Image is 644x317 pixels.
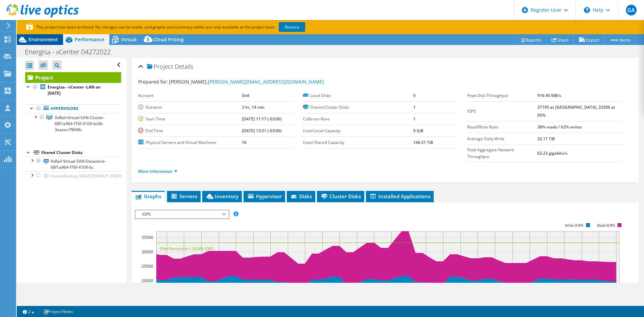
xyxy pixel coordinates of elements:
span: Hypervisor [247,193,282,200]
text: 25000 [142,263,153,269]
span: IOPS [139,210,225,218]
a: Project [25,72,121,83]
b: 2 hr, 14 min [242,104,265,110]
text: 95th Percentile = 33306 IOPS [160,246,214,252]
div: Shared Cluster Disks [41,149,121,157]
span: Project [147,63,173,70]
label: Read/Write Ratio [467,124,537,130]
span: Cluster Disks [320,193,361,200]
label: Used Shared Capacity [303,139,413,146]
a: 2 [18,307,39,316]
svg: \n [584,7,590,13]
a: More Information [138,168,177,174]
span: Disks [290,193,312,200]
b: 37195 at [GEOGRAPHIC_DATA], 33306 at 95% [537,104,615,118]
label: Start Time [138,116,242,122]
text: Read IOPS [597,223,615,228]
span: Performance [75,36,104,43]
b: [DATE] 13:31 (-03:00) [242,128,282,134]
b: 916.40 MB/s [537,93,561,98]
span: Graphs [135,193,161,200]
label: Peak Disk Throughput [467,92,537,99]
span: Details [175,62,193,70]
a: Export [574,35,605,45]
b: 146.51 TiB [413,140,433,145]
span: [PERSON_NAME], [169,78,324,85]
label: Average Daily Write [467,136,537,142]
span: VxRail-Virtual-SAN-Cluster-68f1a964-f76f-4109-bc0b-3aaeec7f840b [55,115,105,133]
p: This project has been archived. No changes can be made, and graphs and summary tables are only av... [26,23,355,31]
b: 0 GiB [413,128,423,134]
b: 32.11 TiB [537,136,555,142]
label: Shared Cluster Disks [303,104,413,111]
span: Installed Applications [369,193,430,200]
text: 20000 [142,278,153,283]
text: Write IOPS [565,223,584,228]
span: Environment [29,36,58,43]
label: Physical Servers and Virtual Machines [138,139,242,146]
text: 35000 [142,234,153,240]
span: Virtual [121,36,137,43]
a: Project Notes [39,307,78,316]
span: Inventory [206,193,238,200]
a: Energisa - vCenter -LAN on [DATE] [25,83,121,98]
a: [PERSON_NAME][EMAIL_ADDRESS][DOMAIN_NAME] [208,78,324,85]
a: VxRail-Virtual-SAN-Datastore-68f1a964-f76f-4109-bc [25,157,121,171]
label: Local Disks [303,92,413,99]
b: 1 [413,116,416,122]
span: Servers [170,193,197,200]
a: More [604,35,636,45]
text: 30000 [142,249,153,255]
a: Restore [279,22,305,32]
a: VxRail-Virtual-SAN-Cluster-68f1a964-f76f-4109-bc0b-3aaeec7f840b [25,113,121,134]
b: 1 [413,104,416,110]
b: 62.23 gigabits/s [537,150,568,156]
b: Energisa - vCenter -LAN on [DATE] [48,84,101,96]
b: [DATE] 11:17 (-03:00) [242,116,282,122]
label: Duration [138,104,242,111]
label: IOPS [467,108,537,115]
label: End Time [138,127,242,134]
label: Account [138,92,242,99]
a: Reports [515,35,547,45]
h1: Energisa - vCenter 04272022 [22,48,121,56]
a: VeeamBackup_MGVEEVXAPLP1.ENERGISA.CORP [25,171,121,180]
b: Dell [242,93,249,98]
label: Used Local Capacity [303,127,413,134]
b: 16 [242,140,247,145]
span: Cloud Pricing [153,36,184,43]
a: Share [546,35,574,45]
label: Collector Runs [303,116,413,122]
a: Hypervisors [25,104,121,113]
label: Peak Aggregate Network Throughput [467,147,537,160]
span: GA [626,5,637,15]
b: 0 [413,93,416,98]
label: Prepared for: [138,78,168,85]
b: 38% reads / 62% writes [537,124,582,130]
